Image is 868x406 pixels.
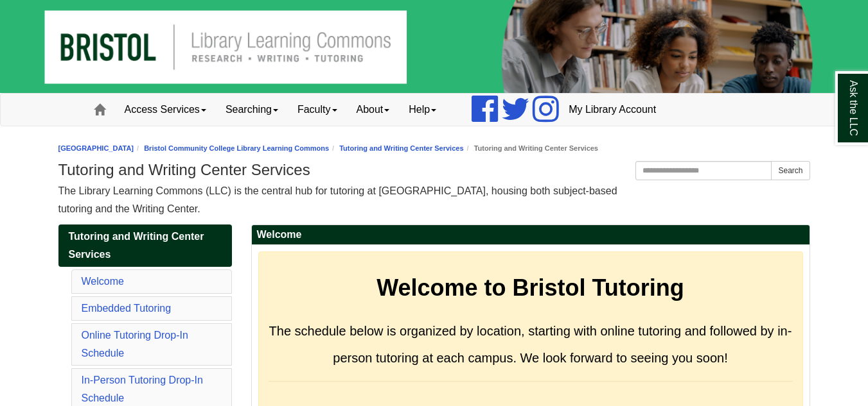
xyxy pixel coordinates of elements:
[58,161,810,179] h1: Tutoring and Writing Center Services
[347,94,400,126] a: About
[771,161,810,180] button: Search
[216,94,288,126] a: Searching
[82,330,188,359] a: Online Tutoring Drop-In Schedule
[376,275,684,301] strong: Welcome to Bristol Tutoring
[58,144,134,152] a: [GEOGRAPHIC_DATA]
[269,324,792,365] span: The schedule below is organized by location, starting with online tutoring and followed by in-per...
[58,224,232,267] a: Tutoring and Writing Center Services
[58,185,617,214] span: The Library Learning Commons (LLC) is the central hub for tutoring at [GEOGRAPHIC_DATA], housing ...
[82,303,172,314] a: Embedded Tutoring
[252,225,810,245] h2: Welcome
[559,94,666,126] a: My Library Account
[82,276,124,287] a: Welcome
[69,231,204,260] span: Tutoring and Writing Center Services
[82,375,203,403] a: In-Person Tutoring Drop-In Schedule
[288,94,347,126] a: Faculty
[399,94,446,126] a: Help
[339,144,463,152] a: Tutoring and Writing Center Services
[144,144,329,152] a: Bristol Community College Library Learning Commons
[58,142,810,155] nav: breadcrumb
[464,142,598,155] li: Tutoring and Writing Center Services
[115,94,216,126] a: Access Services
